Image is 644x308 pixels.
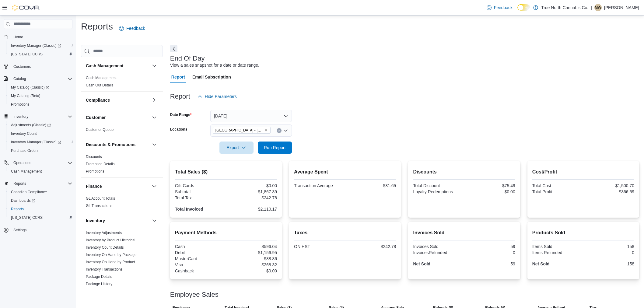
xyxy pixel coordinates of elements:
a: Inventory Transactions [86,267,123,271]
a: Promotions [86,169,104,173]
div: Discounts & Promotions [81,153,163,177]
a: My Catalog (Classic) [6,83,75,92]
span: Inventory On Hand by Package [86,252,137,257]
strong: Net Sold [532,261,550,266]
span: Settings [13,228,26,233]
button: Inventory Count [6,129,75,138]
button: [DATE] [210,110,292,122]
button: [US_STATE] CCRS [6,213,75,222]
span: Customers [13,64,31,69]
span: Inventory [11,113,72,120]
h2: Taxes [294,229,396,236]
button: Reports [1,179,75,188]
div: $268.32 [227,262,277,267]
div: 158 [584,261,634,266]
a: Inventory Manager (Classic) [9,42,64,49]
div: Debit [175,250,225,255]
div: Total Tax [175,195,225,200]
span: Customers [11,63,72,70]
span: Inventory Manager (Classic) [11,140,61,145]
div: Marilyn Witzmann [594,4,602,11]
button: Home [1,33,75,41]
a: Feedback [484,2,515,14]
span: Promotions [11,102,30,107]
span: Feedback [126,25,145,31]
span: Promotion Details [86,162,115,166]
button: Run Report [258,142,292,154]
span: Catalog [11,75,72,82]
span: Huntsville - 30 Main St E [213,127,271,134]
button: Clear input [277,128,282,133]
button: Operations [1,159,75,167]
h3: Customer [86,114,106,121]
a: Inventory Count [9,130,39,137]
span: Export [223,142,250,154]
h3: Compliance [86,97,110,103]
a: [US_STATE] CCRS [9,51,45,58]
span: Promotions [9,101,72,108]
span: My Catalog (Classic) [11,85,49,90]
nav: Complex example [4,30,72,250]
span: Inventory by Product Historical [86,238,135,243]
div: $242.78 [346,244,396,249]
span: Adjustments (Classic) [9,121,72,129]
div: 158 [584,244,634,249]
span: Package History [86,282,112,286]
div: ON HST [294,244,344,249]
span: Email Subscription [192,71,231,83]
a: Customers [11,63,33,70]
strong: Net Sold [413,261,430,266]
div: $88.86 [227,256,277,261]
div: 59 [465,261,515,266]
span: Inventory Manager (Classic) [9,42,72,49]
span: Inventory Count Details [86,245,124,250]
strong: Total Invoiced [175,207,203,212]
button: Finance [151,183,158,190]
button: Hide Parameters [195,90,239,103]
h3: Finance [86,183,102,189]
span: Inventory Manager (Classic) [9,138,72,146]
a: GL Transactions [86,204,112,208]
a: Canadian Compliance [9,188,49,196]
div: $1,156.95 [227,250,277,255]
a: Inventory Adjustments [86,231,122,235]
h3: Discounts & Promotions [86,142,135,148]
div: $31.65 [346,183,396,188]
h2: Invoices Sold [413,229,515,236]
div: Gift Cards [175,183,225,188]
div: Items Sold [532,244,582,249]
button: Catalog [1,75,75,83]
a: Inventory On Hand by Product [86,260,135,264]
button: Cash Management [6,167,75,176]
div: 59 [465,244,515,249]
button: Cash Management [86,63,149,69]
div: Cash [175,244,225,249]
a: My Catalog (Beta) [9,92,43,100]
div: $2,110.17 [227,207,277,212]
div: MasterCard [175,256,225,261]
a: Inventory Manager (Classic) [6,138,75,146]
h3: End Of Day [170,55,205,62]
div: Subtotal [175,189,225,194]
button: Promotions [6,100,75,109]
span: Reports [9,205,72,213]
div: $242.78 [227,195,277,200]
button: Inventory [11,113,31,120]
span: Home [11,33,72,41]
h3: Inventory [86,218,105,224]
span: Adjustments (Classic) [11,123,51,128]
div: InvoicesRefunded [413,250,463,255]
a: Reports [9,205,26,213]
span: Reports [13,181,26,186]
button: Compliance [86,97,149,103]
button: Open list of options [283,128,288,133]
button: Cash Management [151,62,158,69]
div: $0.00 [227,268,277,273]
div: 0 [584,250,634,255]
h3: Cash Management [86,63,124,69]
span: MW [595,4,601,11]
button: Customer [86,114,149,121]
div: Cashback [175,268,225,273]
